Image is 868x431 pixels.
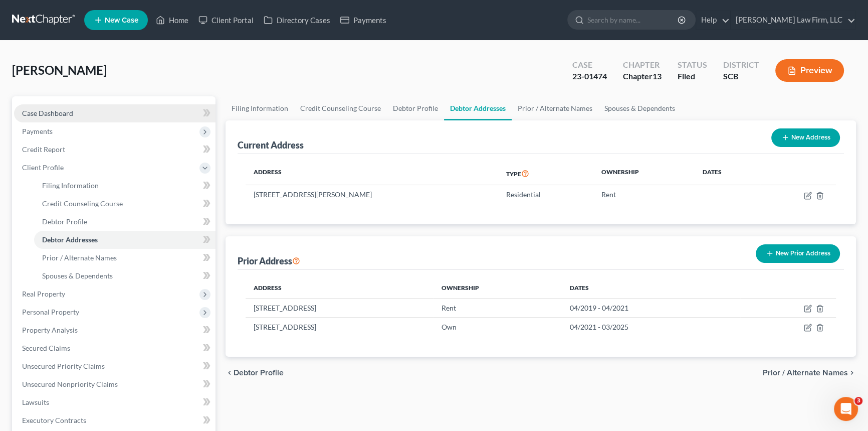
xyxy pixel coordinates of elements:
th: Address [246,278,433,298]
td: Residential [498,185,593,204]
span: Real Property [22,290,65,298]
th: Dates [562,278,740,298]
button: New Address [771,128,840,147]
span: Lawsuits [22,398,49,406]
td: Rent [433,298,562,317]
th: Ownership [593,162,694,185]
span: Credit Report [22,145,65,154]
input: Search by name... [587,11,679,29]
a: Directory Cases [259,11,335,29]
div: Status [678,59,707,71]
td: [STREET_ADDRESS] [246,318,433,337]
span: Personal Property [22,308,79,316]
div: SCB [723,71,759,82]
button: Preview [775,59,844,82]
span: 13 [653,71,662,81]
span: Case Dashboard [22,109,73,117]
span: [PERSON_NAME] [12,63,107,77]
a: Executory Contracts [14,411,215,429]
span: Debtor Profile [234,369,284,377]
a: Home [151,11,193,29]
div: 23-01474 [572,71,607,82]
iframe: Intercom live chat [834,397,858,421]
td: 04/2021 - 03/2025 [562,318,740,337]
div: Prior Address [238,255,300,267]
a: Client Portal [193,11,259,29]
a: Debtor Addresses [34,231,215,249]
span: Spouses & Dependents [42,271,113,280]
span: Prior / Alternate Names [42,253,117,262]
span: Payments [22,127,53,135]
span: Unsecured Priority Claims [22,362,105,370]
a: [PERSON_NAME] Law Firm, LLC [731,11,855,29]
td: [STREET_ADDRESS][PERSON_NAME] [246,185,498,204]
span: Property Analysis [22,326,78,334]
span: Unsecured Nonpriority Claims [22,380,118,388]
a: Unsecured Nonpriority Claims [14,375,215,393]
a: Credit Counseling Course [34,195,215,213]
div: Chapter [623,71,662,82]
a: Prior / Alternate Names [34,249,215,267]
a: Payments [335,11,391,29]
span: Secured Claims [22,344,70,352]
a: Case Dashboard [14,104,215,122]
button: Prior / Alternate Names chevron_right [763,369,856,377]
button: chevron_left Debtor Profile [226,369,284,377]
a: Property Analysis [14,321,215,339]
span: 3 [854,397,862,405]
span: Prior / Alternate Names [763,369,848,377]
a: Debtor Profile [34,213,215,231]
a: Spouses & Dependents [598,96,681,120]
td: Own [433,318,562,337]
th: Type [498,162,593,185]
div: Current Address [238,139,304,151]
a: Filing Information [226,96,294,120]
a: Unsecured Priority Claims [14,357,215,375]
a: Prior / Alternate Names [512,96,598,120]
a: Credit Counseling Course [294,96,387,120]
div: District [723,59,759,71]
div: Case [572,59,607,71]
span: Executory Contracts [22,416,86,424]
button: New Prior Address [756,244,840,263]
td: Rent [593,185,694,204]
i: chevron_right [848,369,856,377]
span: Debtor Profile [42,217,87,226]
a: Spouses & Dependents [34,267,215,285]
a: Help [696,11,730,29]
i: chevron_left [226,369,234,377]
a: Lawsuits [14,393,215,411]
a: Credit Report [14,140,215,159]
span: Debtor Addresses [42,235,98,244]
a: Filing Information [34,177,215,195]
span: Filing Information [42,181,99,190]
div: Chapter [623,59,662,71]
th: Ownership [433,278,562,298]
td: 04/2019 - 04/2021 [562,298,740,317]
span: New Case [105,17,138,24]
th: Address [246,162,498,185]
div: Filed [678,71,707,82]
span: Credit Counseling Course [42,199,123,208]
a: Secured Claims [14,339,215,357]
td: [STREET_ADDRESS] [246,298,433,317]
a: Debtor Profile [387,96,444,120]
th: Dates [695,162,761,185]
span: Client Profile [22,163,64,172]
a: Debtor Addresses [444,96,512,120]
